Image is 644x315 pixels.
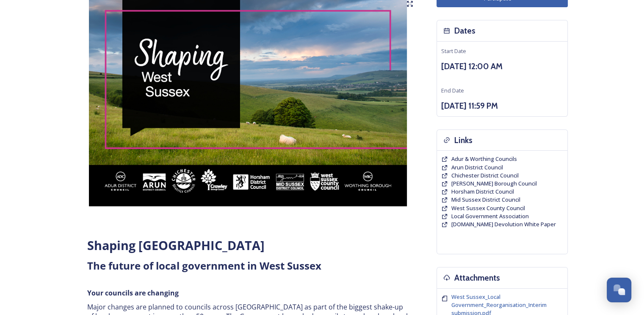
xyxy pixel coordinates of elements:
a: [PERSON_NAME] Borough Council [451,180,537,188]
h3: Links [454,134,473,146]
strong: Shaping [GEOGRAPHIC_DATA] [87,237,265,253]
a: Chichester District Council [451,172,519,180]
span: Chichester District Council [451,172,519,179]
span: Start Date [441,47,466,55]
button: Open Chat [607,278,631,302]
strong: Your councils are changing [87,288,179,298]
span: Adur & Worthing Councils [451,155,517,163]
a: West Sussex County Council [451,204,525,212]
h3: Dates [454,25,475,37]
a: Local Government Association [451,212,529,220]
a: Mid Sussex District Council [451,196,520,204]
a: Horsham District Council [451,188,514,196]
h3: [DATE] 12:00 AM [441,60,563,73]
a: Arun District Council [451,163,503,172]
span: Horsham District Council [451,188,514,195]
strong: The future of local government in West Sussex [87,259,321,273]
h3: [DATE] 11:59 PM [441,100,563,112]
a: Adur & Worthing Councils [451,155,517,163]
span: [DOMAIN_NAME] Devolution White Paper [451,220,556,228]
span: End Date [441,87,464,94]
a: [DOMAIN_NAME] Devolution White Paper [451,220,556,228]
h3: Attachments [454,272,500,284]
span: Local Government Association [451,212,529,220]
